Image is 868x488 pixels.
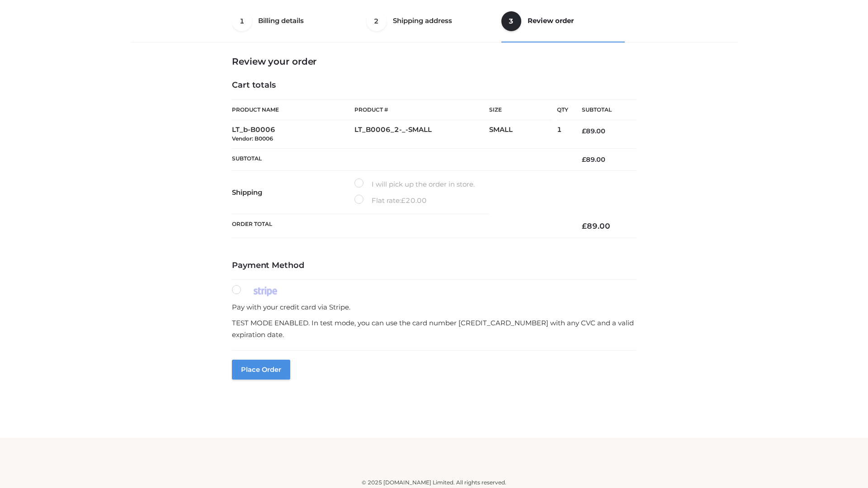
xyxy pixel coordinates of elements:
span: £ [401,196,406,205]
h4: Payment Method [232,261,636,271]
bdi: 89.00 [582,127,605,135]
span: £ [582,221,587,230]
td: 1 [557,120,568,149]
div: © 2025 [DOMAIN_NAME] Limited. All rights reserved. [134,478,734,487]
th: Subtotal [232,148,568,170]
th: Subtotal [568,100,636,120]
td: LT_b-B0006 [232,120,354,149]
th: Order Total [232,214,568,238]
span: £ [582,127,586,135]
label: I will pick up the order in store. [354,178,475,190]
span: £ [582,155,586,164]
td: LT_B0006_2-_-SMALL [354,120,489,149]
button: Place order [232,360,290,380]
label: Flat rate: [354,195,427,206]
td: SMALL [489,120,557,149]
p: Pay with your credit card via Stripe. [232,301,636,313]
h4: Cart totals [232,80,636,90]
th: Qty [557,99,568,120]
th: Size [489,100,552,120]
th: Product Name [232,99,354,120]
h3: Review your order [232,56,636,67]
p: TEST MODE ENABLED. In test mode, you can use the card number [CREDIT_CARD_NUMBER] with any CVC an... [232,317,636,340]
bdi: 20.00 [401,196,427,205]
small: Vendor: B0006 [232,135,273,142]
bdi: 89.00 [582,155,605,164]
bdi: 89.00 [582,221,610,230]
th: Product # [354,99,489,120]
th: Shipping [232,171,354,214]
